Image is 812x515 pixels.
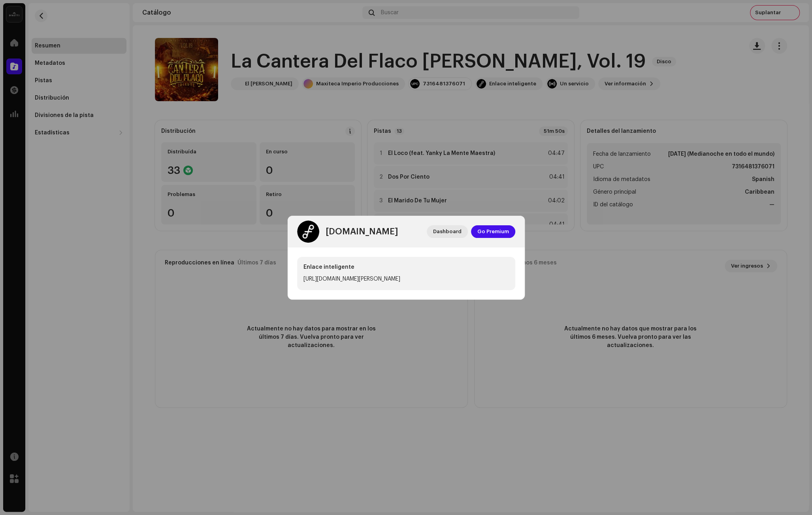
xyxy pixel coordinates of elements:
button: Go Premium [471,225,515,238]
div: [URL][DOMAIN_NAME][PERSON_NAME] [303,274,400,284]
div: [DOMAIN_NAME] [326,227,398,236]
button: Dashboard [427,225,468,238]
span: Dashboard [433,224,462,240]
span: Go Premium [477,224,509,240]
div: Enlace inteligente [303,263,354,271]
